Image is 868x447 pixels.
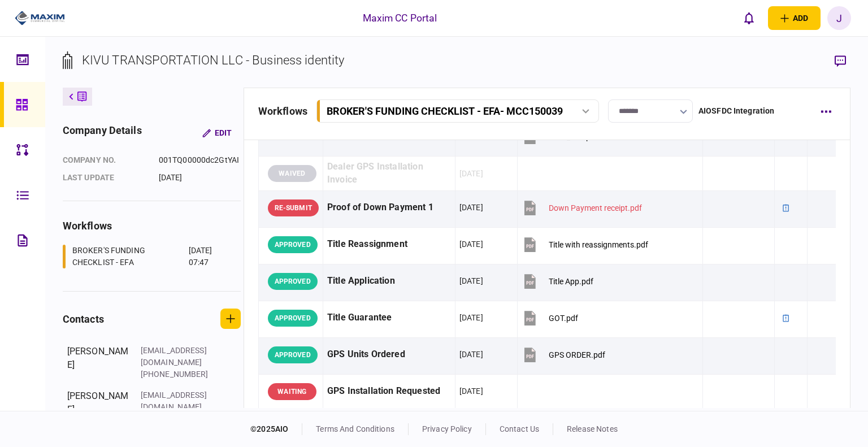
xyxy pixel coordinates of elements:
div: [DATE] [159,172,241,184]
div: company details [63,123,142,143]
div: BROKER'S FUNDING CHECKLIST - EFA [72,245,186,268]
div: Title Reassignment [327,232,451,257]
div: [PHONE_NUMBER] [141,368,214,380]
div: Down Payment receipt.pdf [549,203,642,212]
div: [DATE] [459,275,483,287]
div: Title App.pdf [549,277,593,286]
div: workflows [63,218,241,233]
button: open notifications list [737,6,761,30]
img: client company logo [15,10,65,27]
button: Edit [193,123,241,143]
div: workflows [258,103,307,119]
div: Proof of Down Payment 1 [327,195,451,220]
div: company no. [63,154,147,166]
div: last update [63,172,147,184]
div: [DATE] [459,238,483,250]
div: [EMAIL_ADDRESS][DOMAIN_NAME] [141,345,214,368]
div: GPS Units Ordered [327,342,451,367]
a: release notes [567,424,618,433]
button: Title with reassignments.pdf [522,232,648,257]
div: [DATE] [459,202,483,213]
div: [PERSON_NAME] [67,389,129,425]
div: [PERSON_NAME] [67,345,129,380]
div: GOT.pdf [549,314,578,323]
div: WAIVED [268,165,316,182]
a: BROKER'S FUNDING CHECKLIST - EFA[DATE] 07:47 [63,245,227,268]
div: KIVU TRANSPORTATION LLC - Business identity [82,51,345,70]
button: open adding identity options [768,6,821,30]
div: [DATE] 07:47 [189,245,227,268]
div: © 2025 AIO [250,423,302,435]
div: [DATE] [459,349,483,360]
button: GPS ORDER.pdf [522,342,605,367]
div: APPROVED [268,236,318,253]
div: [DATE] [459,385,483,397]
div: 001TQ00000dc2GtYAI [159,154,241,166]
button: J [827,6,851,30]
div: GPS ORDER.pdf [549,350,605,359]
div: WAITING [268,383,316,400]
div: AIOSFDC Integration [698,105,775,117]
div: APPROVED [268,310,318,327]
div: RE-SUBMIT [268,199,319,216]
button: BROKER'S FUNDING CHECKLIST - EFA- MCC150039 [316,99,599,123]
div: [DATE] [459,312,483,323]
div: [DATE] [459,168,483,179]
div: [EMAIL_ADDRESS][DOMAIN_NAME] [141,389,214,413]
button: GOT.pdf [522,305,578,331]
div: APPROVED [268,273,318,290]
div: contacts [63,311,104,327]
div: Title with reassignments.pdf [549,240,648,249]
button: Down Payment receipt.pdf [522,195,642,220]
button: Title App.pdf [522,268,593,294]
div: Maxim CC Portal [363,11,437,25]
div: Title Guarantee [327,305,451,331]
div: APPROVED [268,346,318,363]
a: contact us [500,424,539,433]
div: Dealer GPS Installation Invoice [327,160,451,186]
div: Title Application [327,268,451,294]
div: BROKER'S FUNDING CHECKLIST - EFA - MCC150039 [327,105,563,117]
a: privacy policy [422,424,472,433]
div: GPS Installation Requested [327,379,451,404]
a: terms and conditions [316,424,394,433]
